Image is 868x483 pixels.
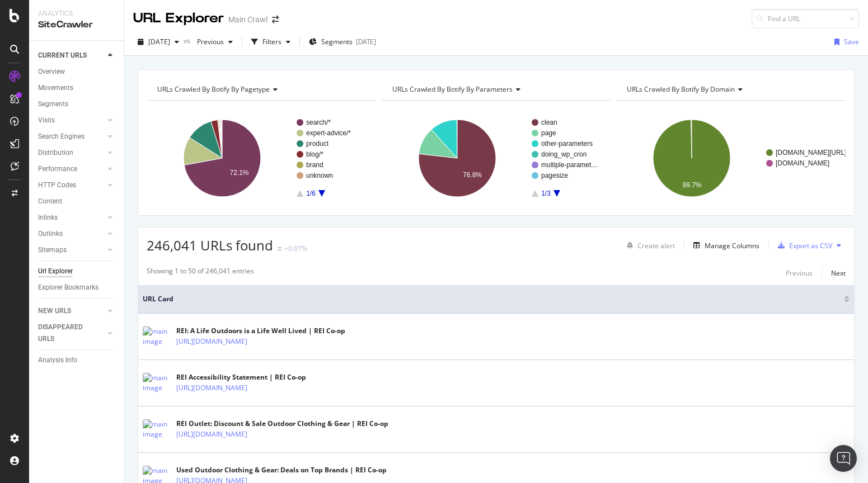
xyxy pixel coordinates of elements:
div: Used Outdoor Clothing & Gear: Deals on Top Brands | REI Co-op [176,465,387,475]
text: 99.7% [683,181,702,189]
div: Performance [38,163,77,175]
div: REI: A Life Outdoors is a Life Well Lived | REI Co-op [176,326,345,336]
button: Previous [193,33,237,51]
a: [URL][DOMAIN_NAME] [176,382,247,394]
a: DISAPPEARED URLS [38,321,105,345]
button: Manage Columns [689,239,759,252]
div: Showing 1 to 50 of 246,041 entries [147,266,254,280]
a: [URL][DOMAIN_NAME] [176,336,247,347]
div: REI Outlet: Discount & Sale Outdoor Clothing & Gear | REI Co-op [176,419,388,429]
text: page [541,129,556,137]
button: Filters [247,33,295,51]
div: Movements [38,82,73,94]
div: Manage Columns [705,241,759,250]
a: Search Engines [38,131,105,143]
div: URL Explorer [133,9,224,28]
svg: A chart. [147,110,376,207]
div: Analytics [38,9,115,18]
span: Previous [193,37,224,46]
div: Content [38,196,62,207]
div: arrow-right-arrow-left [272,16,279,23]
text: 1/3 [541,190,551,197]
div: Previous [786,268,813,278]
a: CURRENT URLS [38,50,105,61]
span: URL Card [143,294,841,304]
div: NEW URLS [38,305,71,317]
span: Segments [321,37,353,46]
div: Next [831,268,846,278]
img: main image [143,373,171,393]
a: Sitemaps [38,244,105,256]
h4: URLs Crawled By Botify By domain [625,80,836,98]
a: NEW URLS [38,305,105,317]
button: Save [830,33,859,51]
a: Movements [38,82,116,94]
div: HTTP Codes [38,179,76,191]
a: Analysis Info [38,354,116,366]
a: Visits [38,115,105,126]
span: URLs Crawled By Botify By parameters [392,84,513,94]
div: Outlinks [38,228,63,240]
div: Main Crawl [228,14,268,25]
div: Analysis Info [38,354,77,366]
div: SiteCrawler [38,18,115,31]
img: main image [143,419,171,439]
svg: A chart. [616,110,846,207]
text: product [306,140,329,148]
span: URLs Crawled By Botify By domain [627,84,735,94]
div: Visits [38,115,55,126]
text: [DOMAIN_NAME] [776,159,829,167]
div: Search Engines [38,131,85,143]
button: Previous [786,266,813,280]
a: Performance [38,163,105,175]
div: DISAPPEARED URLS [38,321,95,345]
svg: A chart. [382,110,611,207]
text: search/* [306,119,331,126]
button: [DATE] [133,33,184,51]
text: expert-advice/* [306,129,351,137]
text: 72.1% [230,169,249,177]
text: blog/* [306,150,323,158]
a: Url Explorer [38,266,116,277]
text: pagesize [541,172,568,179]
div: [DATE] [356,37,376,46]
text: [DOMAIN_NAME][URL] [776,149,847,157]
a: Overview [38,66,116,78]
div: Open Intercom Messenger [830,445,857,472]
div: Filters [262,37,281,46]
button: Segments[DATE] [304,33,381,51]
div: Sitemaps [38,244,67,256]
span: vs [184,36,193,45]
div: Url Explorer [38,266,73,277]
text: 1/6 [306,190,316,197]
div: CURRENT URLS [38,50,87,61]
button: Export as CSV [773,236,832,254]
h4: URLs Crawled By Botify By parameters [390,80,601,98]
input: Find a URL [752,9,859,29]
text: 76.8% [463,171,482,179]
img: Equal [278,247,282,250]
text: unknown [306,172,333,179]
a: Content [38,196,116,207]
a: [URL][DOMAIN_NAME] [176,429,247,440]
div: Overview [38,66,65,78]
div: Segments [38,98,68,110]
text: multiple-paramet… [541,161,598,169]
div: Save [844,37,859,46]
img: main image [143,326,171,347]
div: Create alert [637,241,675,250]
a: Inlinks [38,212,105,224]
text: doing_wp_cron [541,150,587,158]
a: Outlinks [38,228,105,240]
text: other-parameters [541,140,593,148]
span: 246,041 URLs found [147,236,273,254]
div: +0.07% [284,244,307,253]
button: Create alert [622,236,675,254]
a: HTTP Codes [38,179,105,191]
button: Next [831,266,846,280]
h4: URLs Crawled By Botify By pagetype [155,80,366,98]
a: Distribution [38,147,105,159]
div: Export as CSV [789,241,832,250]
